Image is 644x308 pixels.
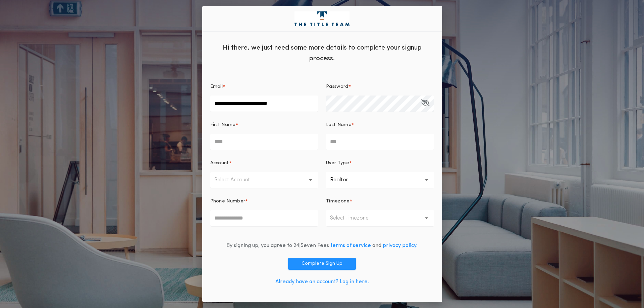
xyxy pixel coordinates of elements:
div: Hi there, we just need some more details to complete your signup process. [202,37,442,67]
button: Realtor [326,172,434,188]
div: By signing up, you agree to 24|Seven Fees and [226,242,418,250]
button: Password* [421,96,429,112]
button: Select timezone [326,210,434,226]
input: Last Name* [326,134,434,150]
a: Already have an account? Log in here. [275,279,369,285]
p: Email [210,83,223,90]
p: Phone Number [210,198,246,205]
a: privacy policy. [383,243,418,248]
p: Select timezone [330,214,379,222]
button: Complete Sign Up [288,258,356,270]
input: Phone Number* [210,210,318,226]
img: logo [294,11,350,26]
input: First Name* [210,134,318,150]
p: User Type [326,160,349,167]
p: Select Account [214,176,261,184]
a: terms of service [330,243,371,248]
input: Password* [326,96,434,112]
button: Select Account [210,172,318,188]
p: First Name [210,122,236,128]
input: Email* [210,96,318,112]
p: Password [326,83,348,90]
p: Last Name [326,122,352,128]
p: Timezone [326,198,350,205]
p: Realtor [330,176,359,184]
p: Account [210,160,229,167]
